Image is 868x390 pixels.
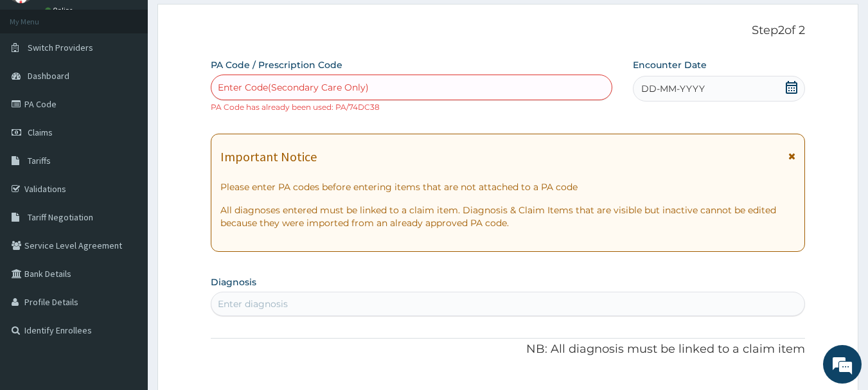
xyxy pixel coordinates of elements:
[24,64,52,96] img: d_794563401_company_1708531726252_794563401
[6,256,245,301] textarea: Type your message and hit 'Enter'
[28,70,69,82] span: Dashboard
[211,6,242,37] div: Minimize live chat window
[211,276,256,288] label: Diagnosis
[220,204,796,229] p: All diagnoses entered must be linked to a claim item. Diagnosis & Claim Items that are visible bu...
[218,81,369,94] div: Enter Code(Secondary Care Only)
[28,127,53,138] span: Claims
[218,297,288,310] div: Enter diagnosis
[211,102,380,112] small: PA Code has already been used: PA/74DC38
[75,114,177,244] span: We're online!
[211,24,806,38] p: Step 2 of 2
[220,181,796,193] p: Please enter PA codes before entering items that are not attached to a PA code
[28,211,93,223] span: Tariff Negotiation
[633,58,707,71] label: Encounter Date
[67,72,216,89] div: Chat with us now
[220,150,317,164] h1: Important Notice
[641,82,705,95] span: DD-MM-YYYY
[28,155,51,166] span: Tariffs
[45,6,76,15] a: Online
[211,58,342,71] label: PA Code / Prescription Code
[211,341,806,358] p: NB: All diagnosis must be linked to a claim item
[28,42,93,53] span: Switch Providers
